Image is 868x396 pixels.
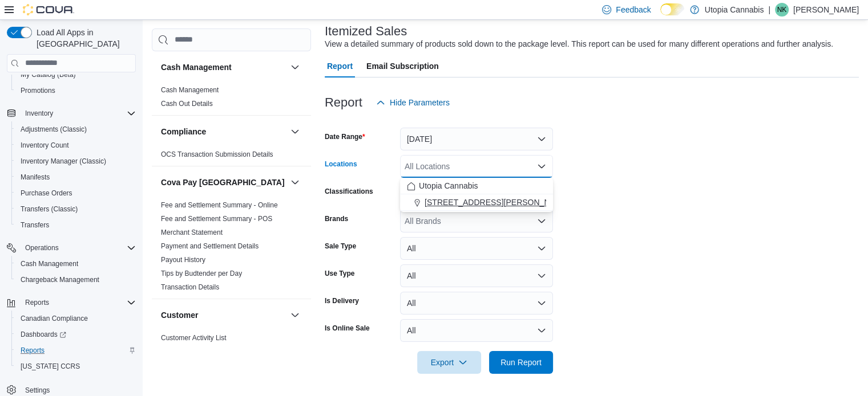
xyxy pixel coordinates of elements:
[705,3,764,17] p: Utopia Cannabis
[152,148,311,166] div: Compliance
[16,138,136,152] span: Inventory Count
[11,201,140,217] button: Transfers (Classic)
[777,3,787,17] span: NK
[21,189,72,198] span: Purchase Orders
[417,351,481,374] button: Export
[16,186,136,200] span: Purchase Orders
[161,85,219,95] span: Cash Management
[161,228,223,236] a: Merchant Statement
[16,154,111,168] a: Inventory Manager (Classic)
[16,170,54,184] a: Manifests
[419,180,478,191] span: Utopia Cannabis
[400,194,553,211] button: [STREET_ADDRESS][PERSON_NAME]
[16,312,92,325] a: Canadian Compliance
[16,84,136,97] span: Promotions
[21,330,66,339] span: Dashboards
[11,67,140,83] button: My Catalog (Beta)
[11,137,140,153] button: Inventory Count
[21,86,55,95] span: Promotions
[16,344,136,357] span: Reports
[16,170,136,184] span: Manifests
[161,126,286,137] button: Compliance
[325,38,833,50] div: View a detailed summary of products sold down to the package level. This report can be used for m...
[161,333,227,342] span: Customer Activity List
[288,125,302,138] button: Compliance
[16,202,136,216] span: Transfers (Classic)
[161,177,286,188] button: Cova Pay [GEOGRAPHIC_DATA]
[21,362,80,371] span: [US_STATE] CCRS
[768,3,770,17] p: |
[161,62,232,73] h3: Cash Management
[325,324,370,333] label: Is Online Sale
[21,157,106,166] span: Inventory Manager (Classic)
[16,257,136,271] span: Cash Management
[2,105,140,121] button: Inventory
[11,272,140,288] button: Chargeback Management
[21,241,136,255] span: Operations
[161,126,206,137] h3: Compliance
[11,342,140,358] button: Reports
[400,292,553,315] button: All
[161,99,213,108] span: Cash Out Details
[21,221,49,230] span: Transfers
[161,214,272,223] span: Fee and Settlement Summary - POS
[11,311,140,326] button: Canadian Compliance
[325,214,348,223] label: Brands
[327,55,353,77] span: Report
[161,86,219,94] a: Cash Management
[11,217,140,233] button: Transfers
[25,298,49,307] span: Reports
[16,123,91,136] a: Adjustments (Classic)
[161,228,223,237] span: Merchant Statement
[288,308,302,322] button: Customer
[161,150,273,158] a: OCS Transaction Submission Details
[390,97,450,108] span: Hide Parameters
[161,215,272,223] a: Fee and Settlement Summary - POS
[161,255,205,264] span: Payout History
[11,83,140,99] button: Promotions
[25,243,59,252] span: Operations
[16,138,74,152] a: Inventory Count
[2,240,140,256] button: Operations
[161,270,242,277] a: Tips by Budtender per Day
[400,178,553,194] button: Utopia Cannabis
[152,198,311,299] div: Cova Pay [GEOGRAPHIC_DATA]
[288,175,302,189] button: Cova Pay [GEOGRAPHIC_DATA]
[161,256,205,264] a: Payout History
[793,3,859,17] p: [PERSON_NAME]
[161,283,219,292] span: Transaction Details
[32,27,136,50] span: Load All Apps in [GEOGRAPHIC_DATA]
[21,205,78,214] span: Transfers (Classic)
[325,296,359,305] label: Is Delivery
[161,347,235,356] span: Customer Loyalty Points
[16,186,77,200] a: Purchase Orders
[16,218,136,232] span: Transfers
[400,319,553,342] button: All
[16,273,104,287] a: Chargeback Management
[21,346,45,355] span: Reports
[400,237,553,260] button: All
[16,257,83,271] a: Cash Management
[425,197,570,208] span: [STREET_ADDRESS][PERSON_NAME]
[2,295,140,311] button: Reports
[537,217,546,226] button: Open list of options
[21,314,88,323] span: Canadian Compliance
[11,256,140,272] button: Cash Management
[16,273,136,287] span: Chargeback Management
[16,123,136,136] span: Adjustments (Classic)
[25,109,53,118] span: Inventory
[21,125,87,134] span: Adjustments (Classic)
[366,55,439,77] span: Email Subscription
[16,68,80,81] a: My Catalog (Beta)
[16,84,60,97] a: Promotions
[11,121,140,137] button: Adjustments (Classic)
[21,173,50,182] span: Manifests
[616,4,651,15] span: Feedback
[16,68,136,81] span: My Catalog (Beta)
[500,357,542,368] span: Run Report
[16,154,136,168] span: Inventory Manager (Classic)
[288,60,302,74] button: Cash Management
[424,351,474,374] span: Export
[161,269,242,278] span: Tips by Budtender per Day
[161,201,278,209] a: Fee and Settlement Summary - Online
